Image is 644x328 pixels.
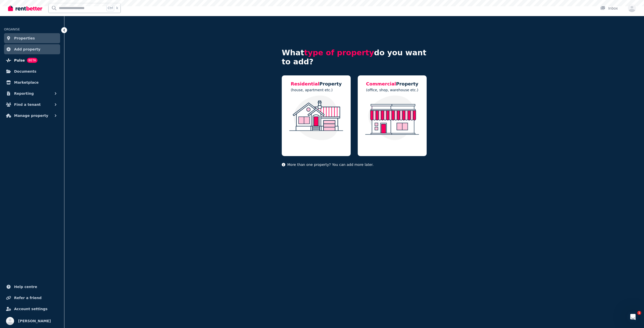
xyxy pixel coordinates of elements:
span: Help centre [14,284,37,290]
a: Add property [4,44,60,54]
p: (house, apartment etc.) [291,87,342,92]
span: ORGANISE [4,28,20,31]
span: type of property [304,48,374,57]
button: Manage property [4,111,60,121]
span: Commercial [366,81,396,86]
span: Find a tenant [14,102,41,108]
a: Refer a friend [4,293,60,303]
span: Documents [14,68,36,74]
span: k [116,6,118,10]
span: BETA [27,58,37,63]
a: Documents [4,66,60,76]
span: Account settings [14,306,48,312]
img: Commercial Property [363,96,422,140]
a: Account settings [4,304,60,314]
img: Residential Property [287,96,346,140]
span: [PERSON_NAME] [18,318,51,324]
img: RentBetter [8,4,42,12]
span: Reporting [14,90,34,97]
iframe: Intercom live chat [627,311,639,323]
p: (office, shop, warehouse etc.) [366,87,418,92]
span: Pulse [14,57,25,63]
a: Properties [4,33,60,43]
a: Help centre [4,282,60,292]
span: Add property [14,46,41,52]
a: Marketplace [4,77,60,87]
button: Find a tenant [4,100,60,110]
p: More than one property? You can add more later. [282,162,427,167]
span: Ctrl [106,5,114,11]
button: Reporting [4,88,60,99]
span: 1 [637,311,641,315]
span: Refer a friend [14,295,42,301]
h5: Property [291,80,342,87]
span: Manage property [14,113,48,119]
span: Residential [291,81,319,86]
div: Inbox [600,6,618,11]
h4: What do you want to add? [282,48,427,66]
h5: Property [366,80,418,87]
span: Properties [14,35,35,41]
a: PulseBETA [4,55,60,65]
span: Marketplace [14,79,38,85]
